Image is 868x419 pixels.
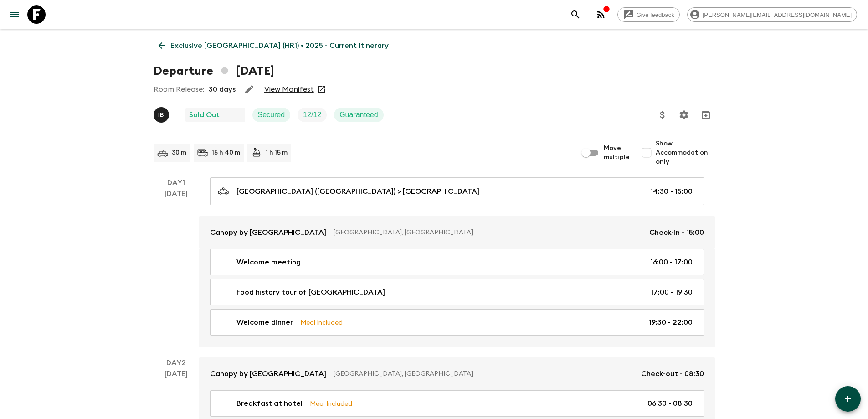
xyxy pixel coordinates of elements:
p: 1 h 15 m [266,148,288,157]
p: Check-out - 08:30 [641,368,704,379]
p: [GEOGRAPHIC_DATA], [GEOGRAPHIC_DATA] [334,228,642,237]
p: Check-in - 15:00 [649,227,704,238]
p: Sold Out [189,109,220,120]
p: Canopy by [GEOGRAPHIC_DATA] [210,368,326,379]
a: Canopy by [GEOGRAPHIC_DATA][GEOGRAPHIC_DATA], [GEOGRAPHIC_DATA]Check-in - 15:00 [199,216,715,249]
p: 15 h 40 m [212,148,240,157]
p: I B [158,111,164,119]
p: 19:30 - 22:00 [649,317,693,328]
a: Welcome dinnerMeal Included19:30 - 22:00 [210,309,704,336]
p: 06:30 - 08:30 [647,398,693,409]
p: [GEOGRAPHIC_DATA], [GEOGRAPHIC_DATA] [334,369,634,378]
h1: Departure [DATE] [154,62,274,80]
p: Welcome meeting [236,257,301,268]
div: Trip Fill [298,108,327,122]
span: Move multiple [604,144,630,162]
a: View Manifest [264,85,314,94]
button: Update Price, Early Bird Discount and Costs [653,106,672,124]
button: search adventures [566,5,585,24]
p: Day 1 [154,177,199,188]
p: Meal Included [300,317,343,327]
p: Meal Included [310,398,352,409]
p: Food history tour of [GEOGRAPHIC_DATA] [236,287,385,298]
a: Exclusive [GEOGRAPHIC_DATA] (HR1) • 2025 - Current Itinerary [154,36,394,55]
p: 30 m [172,148,186,157]
p: Secured [258,109,285,120]
p: Exclusive [GEOGRAPHIC_DATA] (HR1) • 2025 - Current Itinerary [170,40,389,51]
a: Canopy by [GEOGRAPHIC_DATA][GEOGRAPHIC_DATA], [GEOGRAPHIC_DATA]Check-out - 08:30 [199,357,715,390]
button: Archive (Completed, Cancelled or Unsynced Departures only) [697,106,715,124]
a: [GEOGRAPHIC_DATA] ([GEOGRAPHIC_DATA]) > [GEOGRAPHIC_DATA]14:30 - 15:00 [210,177,704,205]
p: 16:00 - 17:00 [650,257,693,268]
p: [GEOGRAPHIC_DATA] ([GEOGRAPHIC_DATA]) > [GEOGRAPHIC_DATA] [236,186,479,197]
p: Day 2 [154,357,199,368]
p: 17:00 - 19:30 [651,287,693,298]
p: 30 days [209,84,236,95]
p: Room Release: [154,84,204,95]
button: IB [154,107,171,123]
p: 12 / 12 [303,109,321,120]
div: [DATE] [164,188,188,347]
p: Canopy by [GEOGRAPHIC_DATA] [210,227,326,238]
button: menu [5,5,24,24]
a: Food history tour of [GEOGRAPHIC_DATA]17:00 - 19:30 [210,279,704,305]
span: Give feedback [632,11,679,18]
a: Welcome meeting16:00 - 17:00 [210,249,704,275]
span: Show Accommodation only [656,139,715,166]
span: [PERSON_NAME][EMAIL_ADDRESS][DOMAIN_NAME] [698,11,857,18]
p: Welcome dinner [236,317,293,328]
div: [PERSON_NAME][EMAIL_ADDRESS][DOMAIN_NAME] [687,7,857,22]
span: Ivica Burić [154,110,171,117]
p: 14:30 - 15:00 [650,186,693,197]
p: Guaranteed [339,109,378,120]
a: Give feedback [617,7,680,22]
div: Secured [252,108,291,122]
a: Breakfast at hotelMeal Included06:30 - 08:30 [210,390,704,417]
p: Breakfast at hotel [236,398,303,409]
button: Settings [675,106,693,124]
